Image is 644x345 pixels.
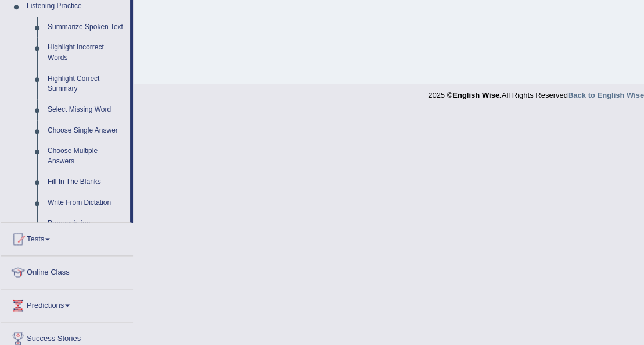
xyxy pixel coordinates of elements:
[452,91,501,99] strong: English Wise.
[42,172,130,193] a: Fill In The Blanks
[42,99,130,120] a: Select Missing Word
[42,141,130,172] a: Choose Multiple Answers
[568,91,644,99] a: Back to English Wise
[1,223,133,252] a: Tests
[42,17,130,38] a: Summarize Spoken Text
[428,84,644,101] div: 2025 © All Rights Reserved
[42,193,130,214] a: Write From Dictation
[42,69,130,99] a: Highlight Correct Summary
[42,37,130,68] a: Highlight Incorrect Words
[1,256,133,285] a: Online Class
[42,214,130,234] a: Pronunciation
[42,120,130,141] a: Choose Single Answer
[1,289,133,318] a: Predictions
